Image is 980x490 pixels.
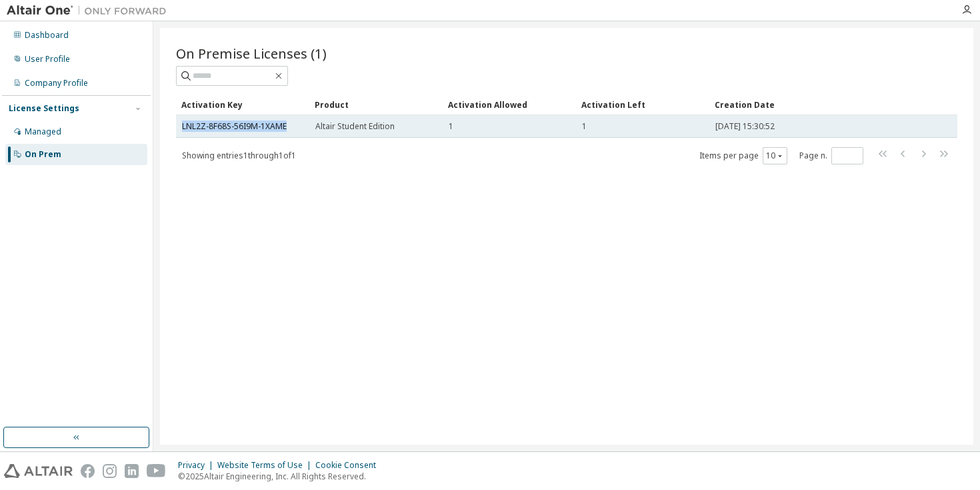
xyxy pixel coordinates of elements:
img: youtube.svg [147,464,166,478]
div: Activation Key [181,94,304,115]
img: altair_logo.svg [4,464,73,478]
span: Showing entries 1 through 1 of 1 [182,150,296,161]
div: Activation Allowed [448,94,571,115]
div: On Prem [25,149,61,160]
div: Privacy [178,460,217,471]
div: Activation Left [581,94,704,115]
div: Product [315,94,437,115]
span: [DATE] 15:30:52 [715,121,775,132]
span: 1 [449,121,453,132]
div: Website Terms of Use [217,460,315,471]
img: facebook.svg [81,464,95,478]
a: LNL2Z-8F68S-56I9M-1XAME [182,121,287,132]
span: Altair Student Edition [315,121,395,132]
p: © 2025 Altair Engineering, Inc. All Rights Reserved. [178,471,384,482]
div: User Profile [25,54,70,65]
div: Company Profile [25,78,88,89]
img: instagram.svg [103,464,117,478]
span: 1 [582,121,587,132]
img: Altair One [7,4,173,17]
img: linkedin.svg [125,464,139,478]
span: Items per page [699,147,787,164]
div: License Settings [9,103,79,114]
button: 10 [766,150,784,161]
div: Managed [25,126,61,137]
div: Cookie Consent [315,460,384,471]
span: Page n. [799,147,863,164]
div: Creation Date [715,94,899,115]
span: On Premise Licenses (1) [176,44,327,63]
div: Dashboard [25,30,69,41]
